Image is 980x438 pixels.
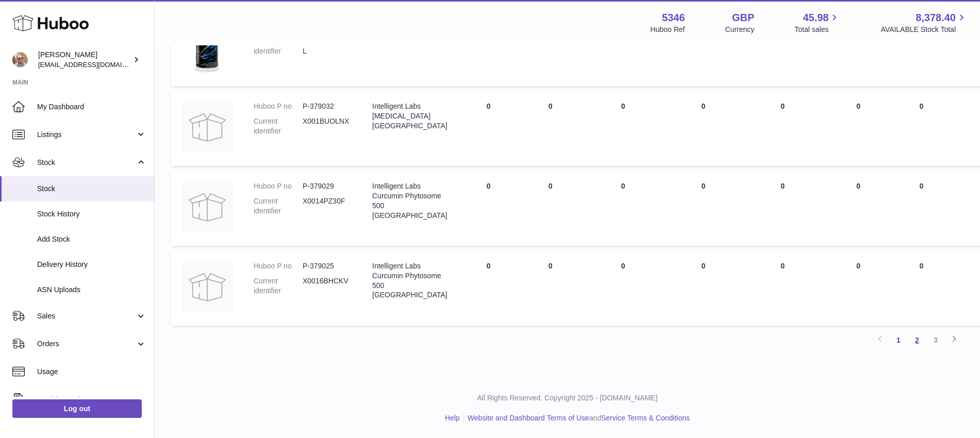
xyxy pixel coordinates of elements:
[37,130,136,140] span: Listings
[893,171,950,246] td: 0
[38,60,152,69] span: [EMAIL_ADDRESS][DOMAIN_NAME]
[254,37,303,56] dt: Current identifier
[303,181,352,191] dd: P-379029
[254,116,303,136] dt: Current identifier
[458,91,520,166] td: 0
[725,25,755,35] div: Currency
[780,102,785,110] span: 0
[823,11,893,86] td: 0
[445,414,460,422] a: Help
[823,251,893,326] td: 0
[372,102,447,131] div: Intelligent Labs [MEDICAL_DATA] [GEOGRAPHIC_DATA]
[37,209,146,219] span: Stock History
[794,11,840,35] a: 45.98 Total sales
[303,196,352,216] dd: X0014PZ30F
[468,414,589,422] a: Website and Dashboard Terms of Use
[181,261,233,313] img: product image
[916,11,956,25] span: 8,378.40
[254,261,303,271] dt: Huboo P no
[37,285,146,295] span: ASN Uploads
[651,25,685,35] div: Huboo Ref
[520,91,582,166] td: 0
[303,102,352,111] dd: P-379032
[926,331,945,349] a: 3
[38,50,131,70] div: [PERSON_NAME]
[303,261,352,271] dd: P-379025
[303,276,352,296] dd: X0016BHCKV
[665,171,742,246] td: 0
[780,262,785,270] span: 0
[37,367,146,377] span: Usage
[372,261,447,300] div: Intelligent Labs Curcumin Phytosome 500 [GEOGRAPHIC_DATA]
[662,11,685,25] strong: 5346
[893,91,950,166] td: 0
[823,171,893,246] td: 0
[303,37,352,56] dd: IL-UK-MVADUL
[37,158,136,167] span: Stock
[601,414,690,422] a: Service Terms & Conditions
[520,171,582,246] td: 0
[37,102,146,112] span: My Dashboard
[665,91,742,166] td: 0
[254,102,303,111] dt: Huboo P no
[582,251,665,326] td: 0
[181,102,233,153] img: product image
[908,331,926,349] a: 2
[893,251,950,326] td: 0
[458,251,520,326] td: 0
[254,196,303,216] dt: Current identifier
[582,91,665,166] td: 0
[163,393,972,403] p: All Rights Reserved. Copyright 2025 - [DOMAIN_NAME]
[12,399,142,418] a: Log out
[181,22,233,73] img: product image
[464,413,690,423] li: and
[889,331,908,349] a: 1
[181,181,233,233] img: product image
[37,311,136,321] span: Sales
[37,184,146,194] span: Stock
[372,181,447,221] div: Intelligent Labs Curcumin Phytosome 500 [GEOGRAPHIC_DATA]
[803,11,828,25] span: 45.98
[520,11,582,86] td: 0
[37,260,146,269] span: Delivery History
[37,395,136,405] span: Invoicing and Payments
[794,25,840,35] span: Total sales
[458,11,520,86] td: 0
[881,25,968,35] span: AVAILABLE Stock Total
[254,181,303,191] dt: Huboo P no
[665,11,742,86] td: 0
[520,251,582,326] td: 0
[458,171,520,246] td: 0
[665,251,742,326] td: 0
[303,116,352,136] dd: X001BUOLNX
[881,11,968,35] a: 8,378.40 AVAILABLE Stock Total
[780,182,785,190] span: 0
[582,11,665,86] td: 0
[582,171,665,246] td: 0
[732,11,754,25] strong: GBP
[254,276,303,296] dt: Current identifier
[823,91,893,166] td: 0
[37,339,136,349] span: Orders
[893,11,950,86] td: 0
[12,52,28,68] img: support@radoneltd.co.uk
[37,234,146,244] span: Add Stock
